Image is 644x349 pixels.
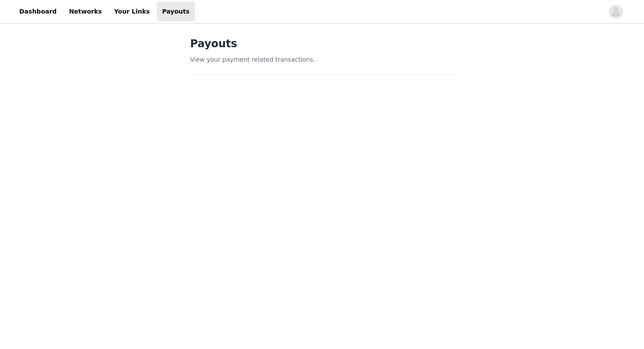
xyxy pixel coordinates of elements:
a: Networks [64,2,107,21]
p: View your payment related transactions. [190,55,454,64]
a: Payouts [157,2,195,21]
a: Dashboard [14,2,62,21]
a: Your Links [109,2,155,21]
h1: Payouts [190,36,454,52]
div: avatar [612,5,620,19]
